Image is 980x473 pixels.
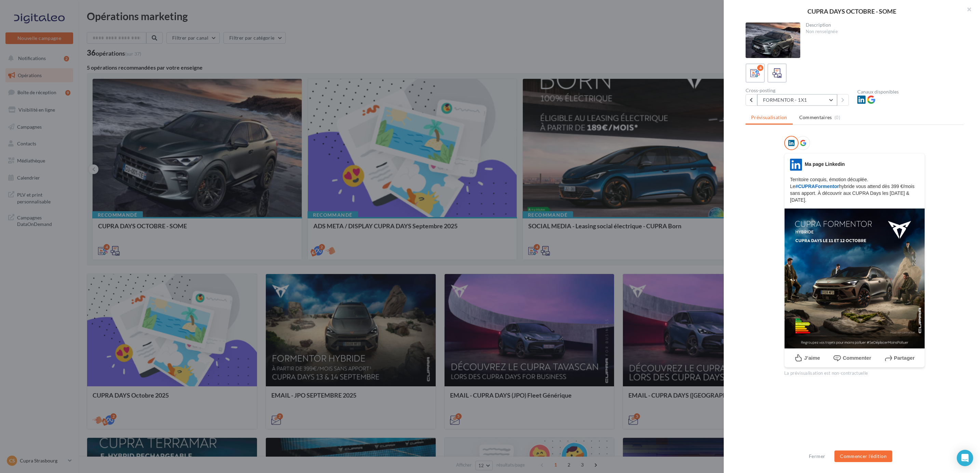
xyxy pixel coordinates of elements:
div: La prévisualisation est non-contractuelle [784,368,925,376]
div: Description [806,23,958,27]
div: Canaux disponibles [857,89,964,94]
div: CUPRA DAYS OCTOBRE - SOME [735,8,969,14]
div: Ma page Linkedin [805,161,845,168]
div: 4 [757,65,763,71]
span: Commentaires [799,114,832,121]
div: Cross-posting [746,88,852,93]
span: (0) [834,115,840,120]
div: Open Intercom Messenger [957,450,973,466]
button: FORMENTOR - 1X1 [757,94,837,106]
span: J’aime [804,355,820,361]
button: Commencer l'édition [834,450,892,462]
span: Partager [894,355,915,361]
img: Formentor_Loyer_1x1.jpg [785,209,925,348]
div: Non renseignée [806,29,958,35]
span: Commenter [843,355,871,361]
p: Territoire conquis, émotion décuplée. Le hybride vous attend dès 399 €/mois sans apport. À découv... [790,176,919,203]
button: Fermer [806,452,828,460]
span: #CUPRAFormentor [795,184,839,189]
